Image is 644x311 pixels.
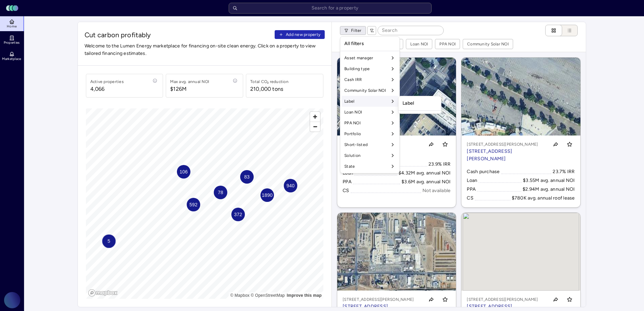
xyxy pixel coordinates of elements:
[310,122,320,131] span: Zoom out
[88,289,118,297] a: Mapbox logo
[342,85,398,96] div: Community Solar NOI
[342,139,398,150] div: Short-listed
[251,293,285,298] a: OpenStreetMap
[342,38,398,49] div: All filters
[287,293,322,298] a: Map feedback
[342,63,398,74] div: Building type
[342,96,398,107] div: Label
[342,118,398,128] div: PPA NOI
[342,53,398,63] div: Asset manager
[342,74,398,85] div: Cash IRR
[342,128,398,139] div: Portfolio
[310,122,320,131] button: Zoom out
[342,150,398,161] div: Solution
[230,293,250,298] a: Mapbox
[342,161,398,172] div: State
[342,107,398,118] div: Loan NOI
[310,112,320,122] button: Zoom in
